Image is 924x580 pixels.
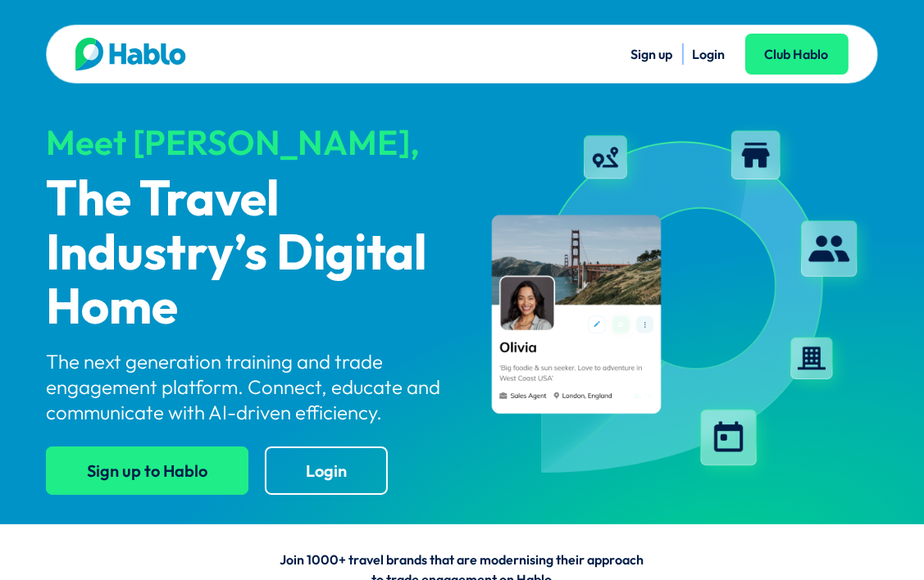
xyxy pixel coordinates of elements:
[75,38,186,70] img: Hablo logo main 2
[46,124,449,161] div: Meet [PERSON_NAME],
[475,119,878,487] img: hablo-profile-image
[265,446,388,495] a: Login
[693,46,726,62] a: Login
[46,174,449,336] p: The Travel Industry’s Digital Home
[46,446,248,495] a: Sign up to Hablo
[745,34,849,75] a: Club Hablo
[631,46,673,62] a: Sign up
[46,349,449,426] p: The next generation training and trade engagement platform. Connect, educate and communicate with...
